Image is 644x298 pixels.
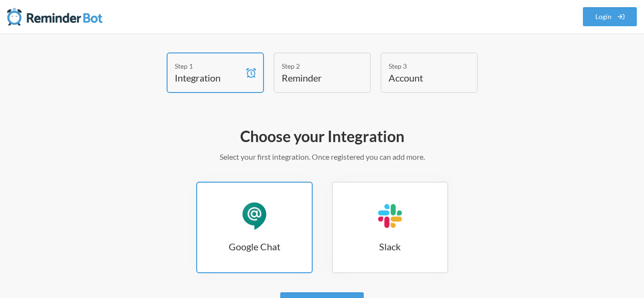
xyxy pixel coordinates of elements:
h3: Slack [333,240,447,253]
div: Step 1 [175,61,242,71]
div: Step 3 [389,61,455,71]
div: Step 2 [282,61,348,71]
a: Login [583,7,637,26]
h4: Account [389,71,455,84]
h4: Reminder [282,71,348,84]
h3: Google Chat [197,240,312,253]
h2: Choose your Integration [45,126,599,146]
h4: Integration [175,71,242,84]
img: Reminder Bot [7,7,103,26]
p: Select your first integration. Once registered you can add more. [45,151,599,163]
